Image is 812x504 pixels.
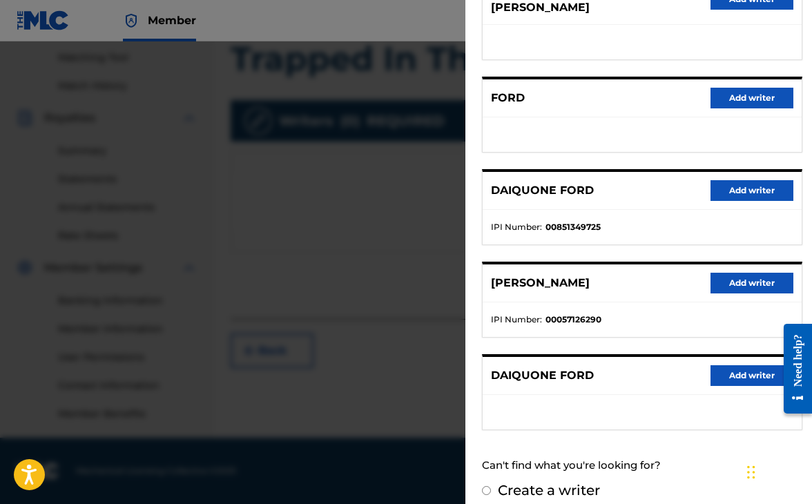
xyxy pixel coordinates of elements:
button: Add writer [710,88,793,108]
button: Add writer [710,273,793,293]
iframe: Chat Widget [743,438,812,504]
div: Can't find what you're looking for? [482,451,802,481]
button: Add writer [710,365,793,386]
iframe: Resource Center [773,312,812,426]
span: IPI Number : [491,313,542,326]
p: DAIQUONE FORD [491,182,594,199]
button: Add writer [710,180,793,201]
span: Member [148,12,196,28]
div: Drag [747,452,755,493]
span: IPI Number : [491,221,542,233]
p: FORD [491,90,525,106]
label: Create a writer [498,482,600,498]
p: DAIQUONE FORD [491,367,594,384]
img: Top Rightsholder [123,12,139,29]
p: [PERSON_NAME] [491,275,590,291]
strong: 00851349725 [545,221,601,233]
strong: 00057126290 [545,313,601,326]
img: MLC Logo [17,10,70,30]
